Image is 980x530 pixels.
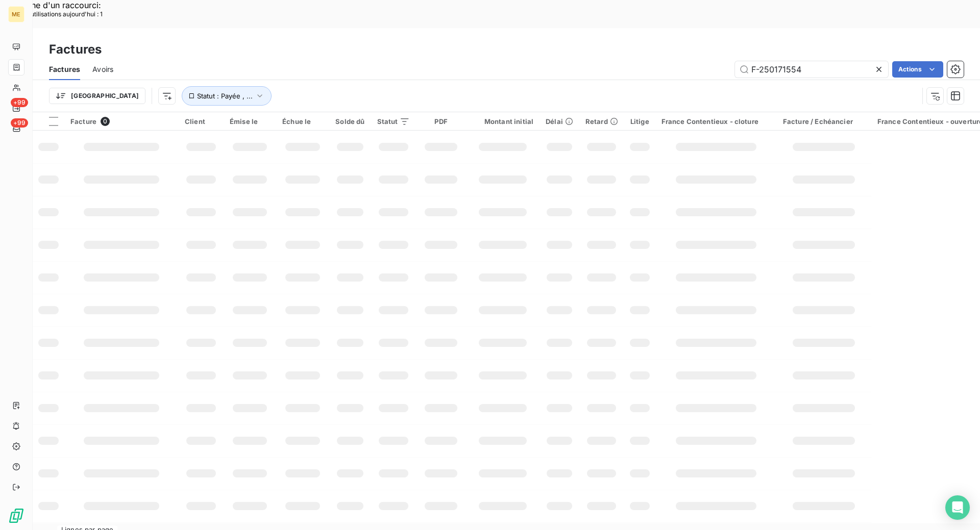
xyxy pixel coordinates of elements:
div: France Contentieux - cloture [661,117,771,125]
span: +99 [11,98,28,107]
div: Retard [585,117,618,125]
img: Logo LeanPay [8,508,24,524]
h3: Factures [49,40,102,59]
div: Facture / Echéancier [783,117,865,125]
span: Facture [70,117,96,125]
div: Échue le [282,117,323,125]
a: +99 [8,100,24,116]
div: Montant initial [472,117,533,125]
span: Statut : Payée , ... [197,92,253,100]
span: Factures [49,64,80,74]
a: +99 [8,120,24,137]
div: Client [185,117,217,125]
span: +99 [11,118,28,128]
span: 0 [101,117,110,126]
button: Statut : Payée , ... [182,86,272,106]
input: Rechercher [735,61,888,78]
span: Avoirs [92,64,113,74]
div: Open Intercom Messenger [945,495,970,520]
div: Litige [630,117,649,125]
div: Solde dû [335,117,364,125]
div: Émise le [230,117,270,125]
button: Actions [892,61,943,78]
div: PDF [422,117,459,125]
div: Statut [377,117,410,125]
button: [GEOGRAPHIC_DATA] [49,88,145,104]
div: Délai [546,117,573,125]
